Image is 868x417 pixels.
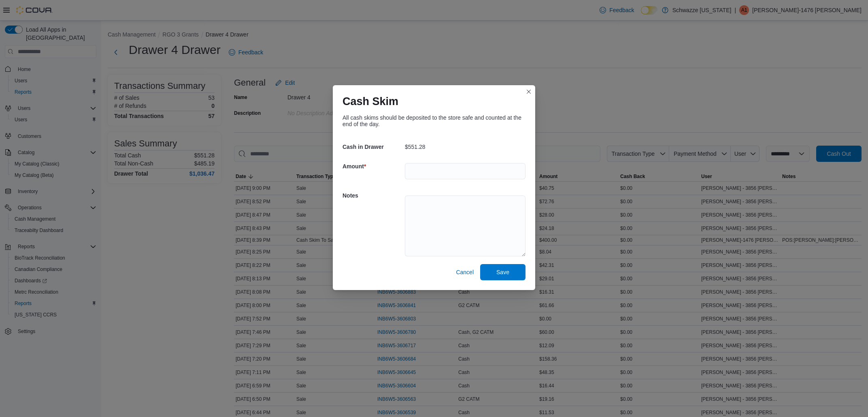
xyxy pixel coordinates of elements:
[343,95,398,108] h1: Cash Skim
[456,268,474,276] span: Cancel
[343,187,403,204] h5: Notes
[480,264,525,280] button: Save
[343,158,403,174] h5: Amount
[453,264,477,280] button: Cancel
[524,87,534,97] button: Closes this modal window
[405,144,425,150] p: $551.28
[343,139,403,155] h5: Cash in Drawer
[496,268,509,276] span: Save
[343,114,525,127] div: All cash skims should be deposited to the store safe and counted at the end of the day.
